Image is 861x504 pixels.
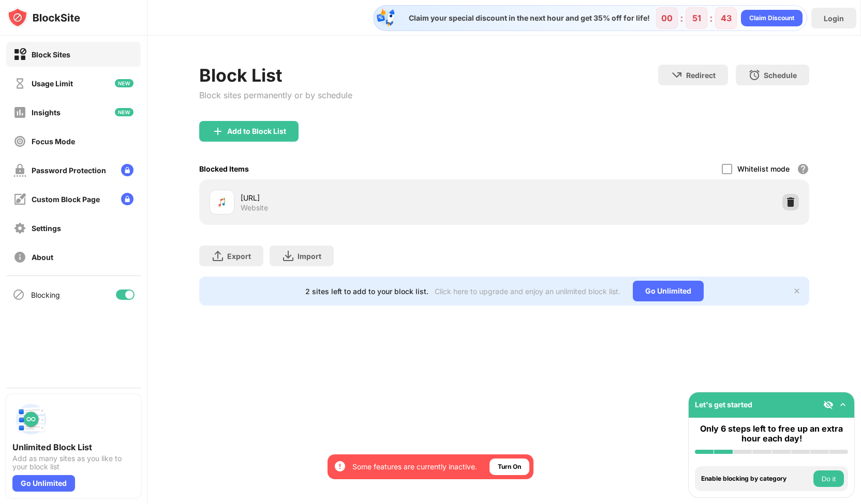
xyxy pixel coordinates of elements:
div: : [678,10,686,26]
div: Blocked Items [199,164,249,173]
img: lock-menu.svg [121,164,133,176]
img: logo-blocksite.svg [7,7,80,28]
div: Turn On [498,462,521,472]
div: Export [227,252,251,261]
div: Import [298,252,321,261]
div: Claim your special discount in the next hour and get 35% off for life! [403,13,650,23]
img: new-icon.svg [115,108,133,116]
div: Focus Mode [32,137,75,146]
div: Enable blocking by category [701,475,811,482]
div: Password Protection [32,166,106,175]
img: block-on.svg [13,48,26,61]
div: 2 sites left to add to your block list. [305,287,428,296]
div: About [32,253,53,262]
div: Usage Limit [32,79,73,88]
img: lock-menu.svg [121,193,133,205]
img: settings-off.svg [13,222,26,235]
img: insights-off.svg [13,106,26,119]
div: Click here to upgrade and enjoy an unlimited block list. [435,287,620,296]
div: Add to Block List [227,127,286,135]
div: Go Unlimited [633,281,704,301]
img: focus-off.svg [13,135,26,148]
img: time-usage-off.svg [13,77,26,90]
div: 43 [721,13,732,23]
img: push-block-list.svg [12,401,50,438]
div: [URL] [241,192,504,203]
div: Let's get started [695,400,752,409]
img: new-icon.svg [115,79,133,87]
img: favicons [216,196,228,208]
div: Whitelist mode [737,164,790,173]
div: Insights [32,108,61,117]
div: Add as many sites as you like to your block list [12,454,135,471]
img: customize-block-page-off.svg [13,193,26,206]
div: : [707,10,715,26]
img: omni-setup-toggle.svg [838,400,848,410]
img: about-off.svg [13,251,26,264]
img: password-protection-off.svg [13,164,26,177]
div: Block List [199,65,352,86]
img: specialOfferDiscount.svg [376,8,396,28]
div: Redirect [686,71,716,80]
div: Block sites permanently or by schedule [199,90,352,100]
div: Website [241,203,268,212]
div: 51 [692,13,701,23]
div: Some features are currently inactive. [352,462,477,472]
div: Block Sites [32,50,70,59]
img: x-button.svg [793,287,801,295]
img: error-circle-white.svg [334,460,346,472]
img: eye-not-visible.svg [823,400,834,410]
button: Do it [813,470,844,487]
div: Blocking [31,291,60,299]
div: Schedule [764,71,797,80]
div: Claim Discount [749,13,794,23]
div: 00 [661,13,673,23]
div: Only 6 steps left to free up an extra hour each day! [695,424,848,444]
div: Go Unlimited [12,475,75,492]
img: blocking-icon.svg [12,288,25,301]
div: Login [824,14,844,23]
div: Unlimited Block List [12,442,135,452]
div: Settings [32,224,61,233]
div: Custom Block Page [32,195,100,204]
